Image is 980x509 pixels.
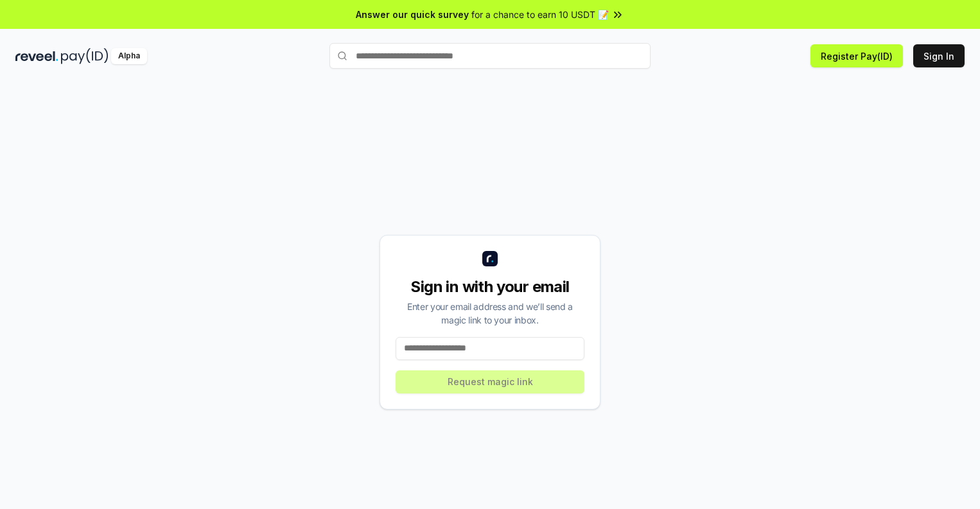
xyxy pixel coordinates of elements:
img: logo_small [482,251,498,266]
img: pay_id [61,48,109,64]
span: for a chance to earn 10 USDT 📝 [471,8,609,21]
img: reveel_dark [15,48,58,64]
span: Answer our quick survey [356,8,469,21]
button: Sign In [913,44,965,67]
div: Enter your email address and we’ll send a magic link to your inbox. [396,300,584,327]
button: Register Pay(ID) [810,44,903,67]
div: Sign in with your email [396,277,584,297]
div: Alpha [111,48,147,64]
